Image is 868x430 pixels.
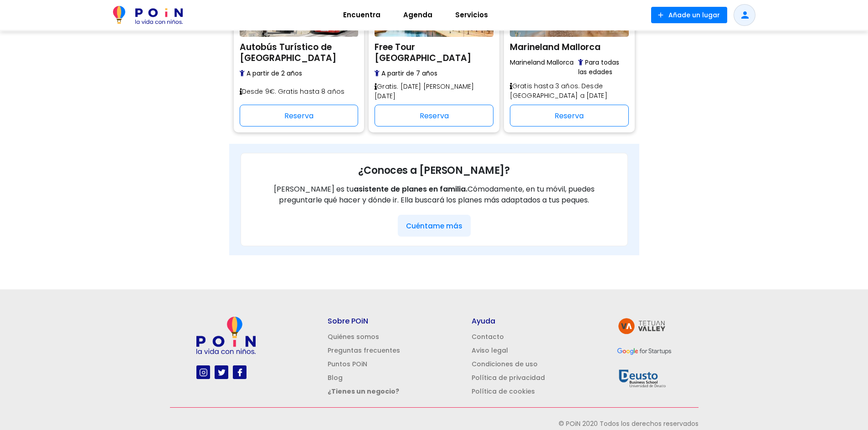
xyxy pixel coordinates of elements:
[252,165,616,177] h3: ¿Conoces a [PERSON_NAME]?
[198,367,209,378] img: instagram
[451,8,492,22] span: Servicios
[472,387,535,396] a: Política de cookies
[399,8,437,22] span: Agenda
[472,332,504,341] a: Contacto
[578,58,629,77] span: Para todas las edades
[234,367,246,378] img: facebook
[510,78,629,104] p: Gratis hasta 3 años. Desde [GEOGRAPHIC_DATA] a [DATE]
[510,58,578,77] span: Marineland Mallorca
[252,184,616,206] p: [PERSON_NAME] es tu Cómodamente, en tu móvil, puedes preguntarle qué hacer y dónde ir. Ella busca...
[196,317,256,354] img: poin
[339,8,385,22] span: Encuentra
[472,317,545,325] h5: Ayuda
[617,317,667,335] img: tetuan valley
[472,359,538,369] a: Condiciones de uso
[375,78,493,105] p: Gratis. [DATE] [PERSON_NAME][DATE]
[444,4,499,26] a: Servicios
[240,39,359,64] h2: Autobús Turístico de [GEOGRAPHIC_DATA]
[617,344,672,358] img: GFS
[617,367,667,389] img: Deusto
[472,346,508,355] a: Aviso legal
[328,332,379,341] a: Quiénes somos
[240,69,302,78] span: A partir de 2 años
[375,39,493,64] h2: Free Tour [GEOGRAPHIC_DATA]
[240,83,359,100] p: Desde 9€. Gratis hasta 8 años
[328,317,400,325] h5: Sobre POiN
[651,7,727,23] button: Añade un lugar
[328,387,399,396] a: ¿Tienes un negocio?
[375,69,437,78] span: A partir de 7 años
[375,105,493,126] div: Reserva
[328,346,400,355] a: Preguntas frecuentes
[332,4,392,26] a: Encuentra
[328,359,367,369] a: Puntos POiN
[472,373,545,382] a: Política de privacidad
[510,105,629,126] div: Reserva
[216,367,227,378] img: twitter
[240,105,359,126] div: Reserva
[354,184,467,194] span: asistente de planes en familia.
[510,39,629,53] h2: Marineland Mallorca
[328,373,343,382] a: Blog
[113,6,183,24] img: POiN
[392,4,444,26] a: Agenda
[398,215,471,237] button: Cuéntame más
